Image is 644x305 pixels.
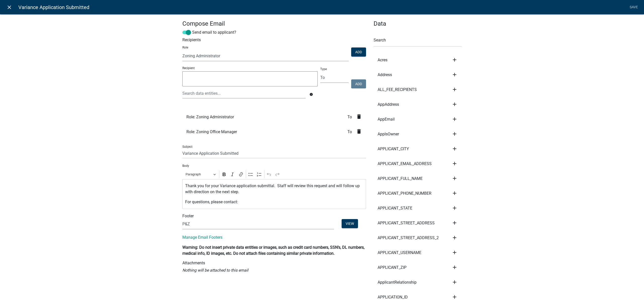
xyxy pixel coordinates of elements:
i: add [452,116,458,122]
i: info [309,93,313,96]
p: Thank you for your Variance application submittal. Staff will review this request and will follow... [185,183,364,195]
a: Save [627,3,640,12]
i: add [452,264,458,270]
span: APPLICANT_FULL_NAME [378,177,423,181]
span: ALL_FEE_RECIPIENTS [378,88,417,92]
p: Warning: Do not insert private data entities or images, such as credit card numbers, SSN’s, DL nu... [182,244,366,257]
div: Editor editing area: main. Press Alt+0 for help. [182,179,366,209]
label: Role [182,46,188,49]
button: Paragraph, Heading [183,170,218,178]
p: Recipient [182,66,318,70]
span: AppIsOwner [378,132,399,136]
span: To [347,115,356,119]
div: Footer [179,213,370,219]
i: add [452,161,458,167]
i: add [452,220,458,226]
i: add [452,146,458,152]
i: add [452,205,458,211]
i: add [452,131,458,137]
span: APPLICANT_CITY [378,147,409,151]
i: add [452,175,458,181]
span: APPLICANT_PHONE_NUMBER [378,191,431,195]
span: APPLICANT_STREET_ADDRESS [378,221,435,225]
i: add [452,249,458,256]
span: APPLICANT_ZIP [378,266,407,270]
h4: Compose Email [182,20,366,27]
span: AppAddress [378,103,399,107]
i: add [452,72,458,78]
button: View [342,219,358,228]
button: Add [351,79,366,88]
span: APPLICANT_USERNAME [378,251,421,255]
span: AppEmail [378,117,395,121]
i: close [6,4,12,10]
span: APPLICATION_ID [378,295,408,299]
p: For questions, please contact: [185,199,364,205]
i: add [452,235,458,241]
i: delete [356,114,362,120]
i: add [452,57,458,63]
i: add [452,101,458,107]
span: Role: Zoning Office Manager [186,130,237,134]
span: Address [378,73,392,77]
h4: Data [374,20,462,27]
span: Paragraph [186,171,212,177]
label: Body [182,164,189,167]
h6: Attachments [182,261,366,265]
button: Add [351,47,366,57]
label: Send email to applicant? [182,29,236,35]
i: add [452,190,458,196]
span: ApplicantRelationship [378,280,417,284]
span: Variance Application Submitted [18,2,89,12]
i: add [452,279,458,285]
div: Editor toolbar [182,169,366,179]
span: Acres [378,58,387,62]
span: APPLICANT_EMAIL_ADDRESS [378,162,432,166]
i: add [452,86,458,92]
label: Type [320,68,327,71]
span: APPLICANT_STATE [378,206,412,210]
i: Nothing will be attached to this email [182,268,248,273]
h6: Recipients [182,37,366,42]
span: APPLICANT_STREET_ADDRESS_2 [378,236,439,240]
input: Search data entities... [182,88,306,98]
i: delete [356,128,362,134]
a: Manage Email Footers [182,235,222,240]
i: add [452,294,458,300]
span: Role: Zoning Administrator [186,115,234,119]
span: To [347,130,356,134]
